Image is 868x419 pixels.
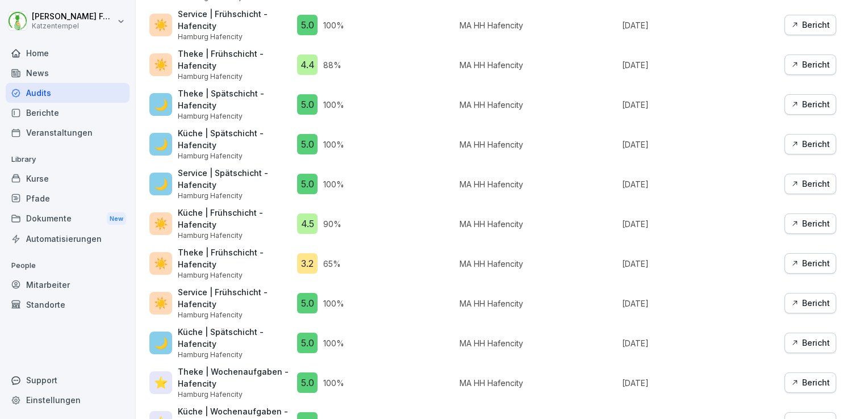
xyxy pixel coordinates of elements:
a: Audits [6,83,130,103]
button: Bericht [784,293,836,313]
p: Küche | Spätschicht - Hafencity [178,326,291,350]
p: Hamburg Hafencity [178,389,291,400]
p: [DATE] [622,258,779,270]
a: DokumenteNew [6,208,130,229]
p: Küche | Frühschicht - Hafencity [178,207,291,231]
p: MA HH Hafencity [460,337,616,349]
div: Berichte [6,103,130,123]
p: Theke | Spätschicht - Hafencity [178,87,291,111]
p: Hamburg Hafencity [178,191,291,201]
button: Bericht [784,333,836,353]
div: Bericht [791,297,830,309]
div: 4.5 [297,213,318,234]
p: Hamburg Hafencity [178,231,291,241]
p: Hamburg Hafencity [178,111,291,121]
div: 3.2 [297,253,318,274]
p: MA HH Hafencity [460,59,616,71]
a: Automatisierungen [6,229,130,249]
p: Service | Frühschicht - Hafencity [178,286,291,310]
p: [DATE] [622,19,779,31]
button: Bericht [784,55,836,75]
div: Bericht [791,58,830,71]
p: Hamburg Hafencity [178,350,291,360]
a: Mitarbeiter [6,275,130,295]
p: ⭐ [154,374,168,391]
a: Bericht [784,174,836,194]
p: 100 % [323,178,344,190]
p: ☀️ [154,16,168,33]
button: Bericht [784,213,836,234]
p: ☀️ [154,255,168,272]
p: [DATE] [622,178,779,190]
div: Dokumente [6,208,130,229]
p: 🌙 [154,96,168,113]
div: Bericht [791,257,830,270]
p: Hamburg Hafencity [178,310,291,320]
div: 5.0 [297,15,318,35]
p: 88 % [323,59,341,71]
div: Veranstaltungen [6,123,130,143]
button: Bericht [784,253,836,274]
a: Einstellungen [6,390,130,410]
p: MA HH Hafencity [460,377,616,389]
div: Bericht [791,138,830,150]
a: Pfade [6,188,130,208]
p: 🌙 [154,175,168,192]
p: 65 % [323,258,341,270]
div: Standorte [6,295,130,315]
button: Bericht [784,15,836,35]
p: Hamburg Hafencity [178,270,291,280]
p: MA HH Hafencity [460,218,616,230]
p: Theke | Frühschicht - Hafencity [178,246,291,270]
a: News [6,63,130,83]
p: [DATE] [622,298,779,309]
p: [PERSON_NAME] Felten [32,12,115,22]
div: Bericht [791,19,830,31]
p: MA HH Hafencity [460,19,616,31]
button: Bericht [784,134,836,154]
p: 100 % [323,19,344,31]
div: 5.0 [297,94,318,115]
p: People [6,257,130,275]
p: 90 % [323,218,341,230]
div: Bericht [791,337,830,349]
p: Küche | Spätschicht - Hafencity [178,127,291,151]
p: 100 % [323,377,344,389]
div: 5.0 [297,372,318,393]
div: Bericht [791,178,830,190]
p: Service | Frühschicht - Hafencity [178,8,291,32]
p: Theke | Frühschicht - Hafencity [178,48,291,72]
div: 4.4 [297,55,318,75]
div: Bericht [791,98,830,111]
p: 100 % [323,298,344,309]
p: MA HH Hafencity [460,178,616,190]
div: 5.0 [297,134,318,154]
p: MA HH Hafencity [460,258,616,270]
a: Home [6,43,130,63]
p: Hamburg Hafencity [178,72,291,82]
p: Katzentempel [32,22,115,30]
p: 🌙 [154,334,168,351]
div: 5.0 [297,174,318,194]
div: Bericht [791,217,830,230]
div: 5.0 [297,333,318,353]
a: Kurse [6,169,130,188]
button: Bericht [784,94,836,115]
p: ☀️ [154,215,168,232]
p: MA HH Hafencity [460,99,616,111]
p: Hamburg Hafencity [178,32,291,42]
p: [DATE] [622,377,779,389]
